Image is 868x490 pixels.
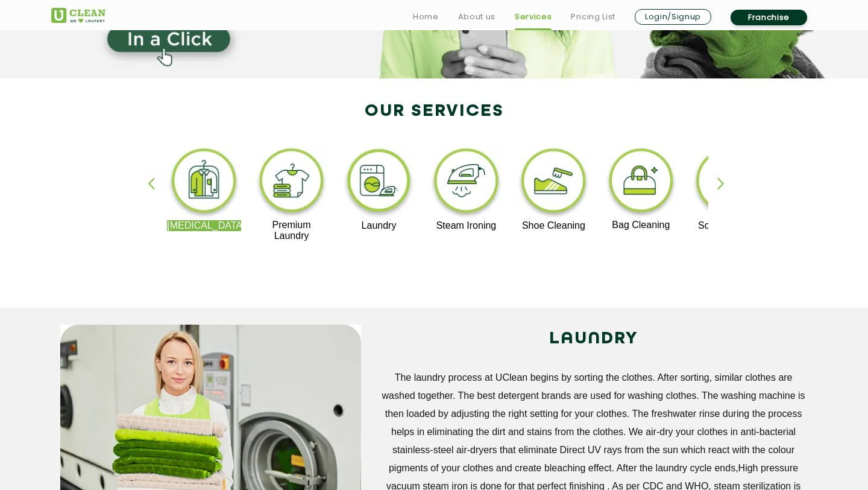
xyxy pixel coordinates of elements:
p: Premium Laundry [254,220,329,241]
img: steam_ironing_11zon.webp [429,145,503,220]
a: Franchise [731,10,807,25]
a: Pricing List [571,10,615,24]
img: laundry_cleaning_11zon.webp [342,145,416,220]
p: [MEDICAL_DATA] [167,220,241,231]
a: Services [515,10,552,24]
h2: LAUNDRY [379,325,808,354]
a: About us [458,10,495,24]
img: bag_cleaning_11zon.webp [604,145,678,220]
p: Steam Ironing [429,220,503,231]
img: sofa_cleaning_11zon.webp [691,145,766,220]
a: Home [413,10,439,24]
p: Shoe Cleaning [517,220,591,231]
p: Laundry [342,220,416,231]
a: Login/Signup [635,9,711,25]
img: premium_laundry_cleaning_11zon.webp [254,145,329,220]
img: UClean Laundry and Dry Cleaning [51,8,105,23]
p: Bag Cleaning [604,220,678,231]
img: dry_cleaning_11zon.webp [167,145,241,220]
img: shoe_cleaning_11zon.webp [517,145,591,220]
p: Sofa Cleaning [691,220,766,231]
